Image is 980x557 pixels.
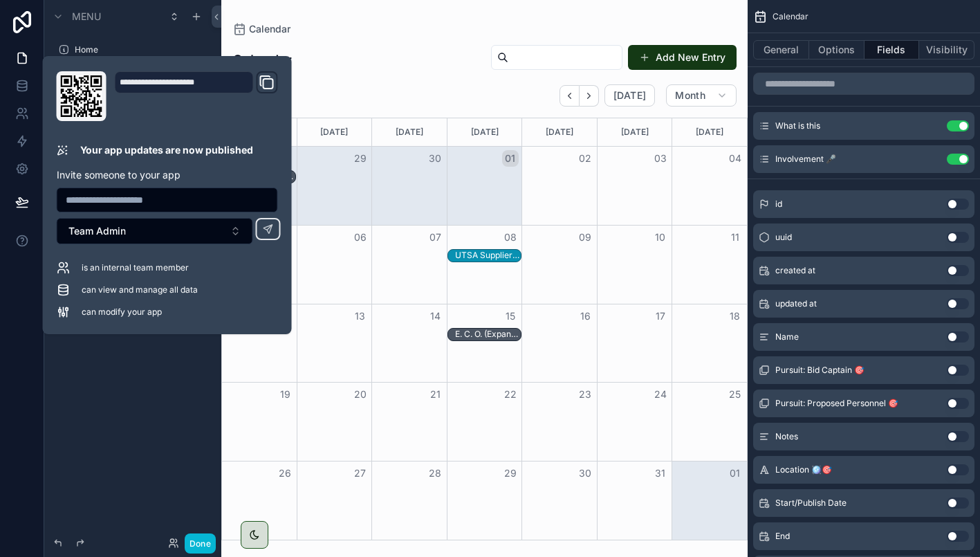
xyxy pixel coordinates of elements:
button: Select Button [57,218,253,244]
span: is an internal team member [82,262,189,273]
h1: Calendar [232,51,292,70]
span: Start/Publish Date [775,497,847,509]
button: Options [809,40,865,60]
button: Back [560,85,580,107]
button: 31 [652,465,669,482]
div: [DATE] [674,118,745,146]
span: can view and manage all data [82,284,198,295]
div: [DATE] [450,118,520,146]
button: Month [666,84,737,107]
span: End [775,531,790,542]
button: 30 [427,150,443,167]
span: Pursuit: Proposed Personnel 🎯 [775,398,898,409]
div: Domain and Custom Link [115,71,278,121]
button: 24 [652,386,669,403]
button: 13 [352,308,369,325]
span: Calendar [773,11,808,22]
div: UTSA Supplier Vendor Networking Breakfast [455,249,520,262]
button: Add New Entry [628,45,737,70]
button: 01 [727,465,743,482]
button: Next [580,85,599,107]
button: 26 [277,465,293,482]
button: 29 [502,465,519,482]
button: General [753,40,809,60]
button: 16 [577,308,593,325]
span: Pursuit: Bid Captain 🎯 [775,365,865,376]
span: What is this [775,120,820,131]
div: [DATE] [374,118,445,146]
button: [DATE] [604,84,655,107]
button: 06 [352,229,369,246]
button: 01 [502,150,519,167]
a: Calendar [232,22,290,36]
div: [DATE] [600,118,670,146]
span: [DATE] [613,89,646,102]
button: 03 [652,150,669,167]
button: 18 [727,308,743,325]
span: Calendar [249,22,290,36]
button: 28 [427,465,443,482]
div: UTSA Supplier Vendor Networking Breakfast [455,250,520,261]
span: Location 🪩🎯 [775,464,832,475]
button: Fields [865,40,920,60]
button: 20 [352,386,369,403]
span: Name [775,331,799,343]
span: Notes [775,431,798,442]
button: Visibility [919,40,974,60]
div: [DATE] [524,118,595,146]
span: Menu [72,10,101,24]
div: E. C. O. (Expansion/Collaboration/Opportunity) Summit & Expo [455,328,520,340]
label: Home [75,44,210,55]
button: 04 [727,150,743,167]
button: 10 [652,229,669,246]
span: can modify your app [82,307,162,318]
span: created at [775,265,815,276]
button: 17 [652,308,669,325]
div: Month View [221,118,748,540]
button: 02 [577,150,593,167]
div: E. C. O. (Expansion/Collaboration/Opportunity) Summit & Expo [455,329,520,340]
button: 11 [727,229,743,246]
button: 27 [352,465,369,482]
button: 07 [427,229,443,246]
button: 14 [427,308,443,325]
button: 23 [577,386,593,403]
p: Your app updates are now published [80,143,253,157]
span: updated at [775,298,817,309]
span: uuid [775,232,792,243]
button: 29 [352,150,369,167]
button: 08 [502,229,519,246]
span: Month [675,89,705,102]
button: 25 [727,386,743,403]
button: 19 [277,386,293,403]
span: id [775,199,782,210]
button: 15 [502,308,519,325]
button: Done [185,533,216,554]
span: Team Admin [68,224,126,238]
button: 21 [427,386,443,403]
button: 22 [502,386,519,403]
div: [DATE] [299,118,370,146]
button: 09 [577,229,593,246]
button: 30 [577,465,593,482]
span: Involvement 🎤 [775,154,836,165]
p: Invite someone to your app [57,168,278,182]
